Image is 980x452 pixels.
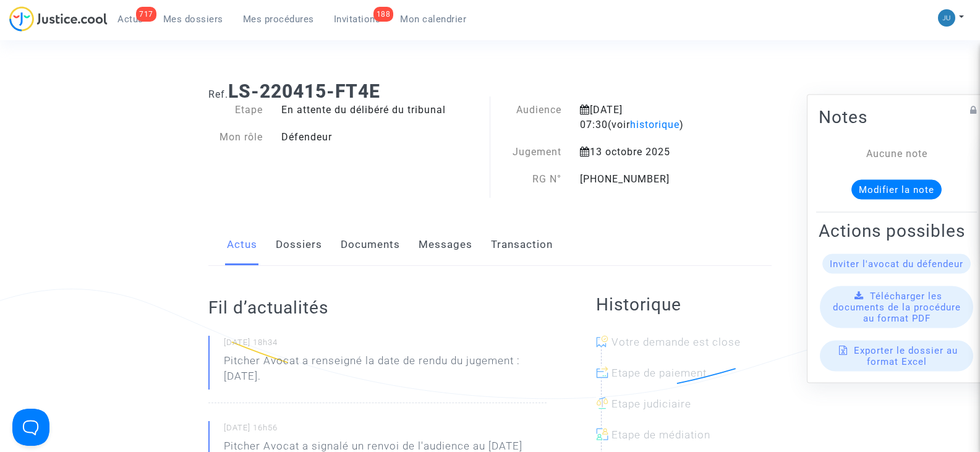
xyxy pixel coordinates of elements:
small: [DATE] 18h34 [224,337,547,353]
img: jc-logo.svg [9,6,108,32]
div: Jugement [490,145,571,160]
span: Mes dossiers [163,14,223,25]
span: Exporter le dossier au format Excel [854,344,958,367]
span: Votre demande est close [611,336,741,348]
div: Etape [199,103,272,117]
a: Documents [341,224,400,265]
h2: Historique [596,294,772,315]
img: 5a1477657f894e90ed302d2948cf88b6 [938,9,955,27]
div: [DATE] 07:30 [571,103,732,132]
div: Mon rôle [199,130,272,145]
span: Inviter l'avocat du défendeur [830,258,963,269]
iframe: Help Scout Beacon - Open [12,409,49,446]
a: Actus [227,224,257,265]
a: 717Actus [108,10,153,28]
span: Actus [117,14,143,25]
div: Aucune note [837,146,956,161]
button: Modifier la note [851,179,942,199]
a: Transaction [491,224,553,265]
div: Défendeur [272,130,490,145]
div: Audience [490,103,571,132]
a: 188Invitations [324,10,391,28]
h2: Fil d’actualités [208,297,547,318]
div: En attente du délibéré du tribunal [272,103,490,117]
a: Mes procédures [233,10,324,28]
span: Ref. [208,88,228,100]
span: Mes procédures [243,14,314,25]
a: Messages [419,224,472,265]
span: Invitations [334,14,381,25]
a: Mes dossiers [153,10,233,28]
div: 188 [373,7,394,22]
h2: Actions possibles [819,220,974,241]
a: Mon calendrier [390,10,476,28]
div: RG N° [490,172,571,187]
div: [PHONE_NUMBER] [571,172,732,187]
span: Mon calendrier [400,14,466,25]
div: 13 octobre 2025 [571,145,732,160]
span: historique [630,119,680,130]
a: Dossiers [276,224,322,265]
b: LS-220415-FT4E [228,80,380,102]
div: 717 [136,7,156,22]
span: Télécharger les documents de la procédure au format PDF [833,290,961,323]
h2: Notes [819,106,974,127]
small: [DATE] 16h56 [224,422,547,438]
p: Pitcher Avocat a renseigné la date de rendu du jugement : [DATE]. [224,353,547,390]
span: (voir ) [608,119,684,130]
